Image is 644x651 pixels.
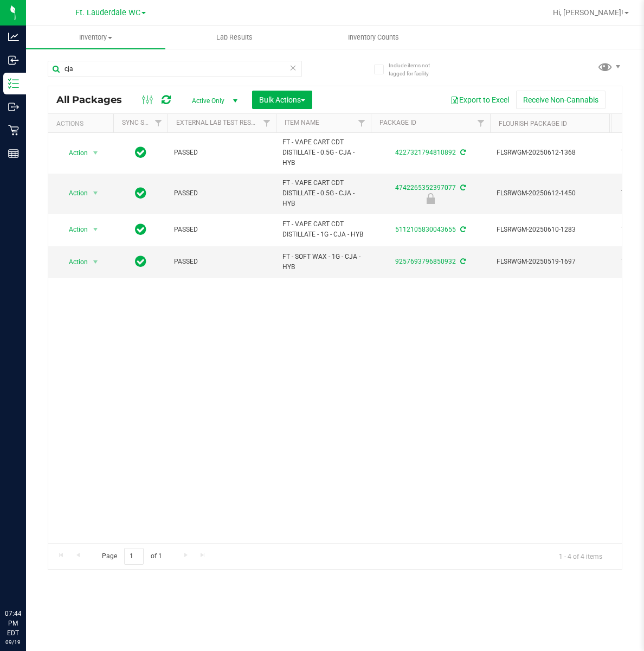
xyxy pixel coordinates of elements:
a: 4742265352397077 [395,184,456,192]
span: Action [59,186,88,201]
span: select [89,254,102,270]
a: Lab Results [165,26,305,49]
inline-svg: Retail [8,125,19,136]
a: 4227321794810892 [395,149,456,156]
span: Include items not tagged for facility [389,61,443,78]
span: Bulk Actions [259,95,305,104]
span: Inventory Counts [333,33,414,42]
span: FLSRWGM-20250610-1283 [497,225,603,235]
span: FT - VAPE CART CDT DISTILLATE - 0.5G - CJA - HYB [282,178,364,209]
span: FT - VAPE CART CDT DISTILLATE - 1G - CJA - HYB [282,219,364,240]
input: Search Package ID, Item Name, SKU, Lot or Part Number... [48,61,302,77]
input: 1 [124,548,144,565]
span: Action [59,145,88,161]
span: FT - SOFT WAX - 1G - CJA - HYB [282,252,364,272]
inline-svg: Outbound [8,101,19,112]
span: PASSED [174,225,269,235]
span: Sync from Compliance System [459,184,466,192]
span: In Sync [135,145,146,160]
span: In Sync [135,186,146,201]
a: Sync Status [122,119,164,126]
span: Hi, [PERSON_NAME]! [553,8,623,17]
a: External Lab Test Result [176,119,261,126]
a: 5112105830043655 [395,226,456,233]
span: Page of 1 [93,548,171,565]
span: PASSED [174,188,269,199]
span: Sync from Compliance System [459,258,466,265]
span: FLSRWGM-20250519-1697 [497,257,603,267]
a: Inventory Counts [304,26,443,49]
span: Ft. Lauderdale WC [75,8,140,17]
a: Package ID [379,119,416,126]
div: Newly Received [369,193,492,204]
span: FT - VAPE CART CDT DISTILLATE - 0.5G - CJA - HYB [282,137,364,169]
a: Filter [353,114,371,132]
p: 07:44 PM EDT [5,609,21,638]
a: Item Name [285,119,319,126]
span: FLSRWGM-20250612-1450 [497,188,603,199]
span: PASSED [174,148,269,158]
span: Inventory [26,33,165,42]
a: Filter [472,114,490,132]
span: Sync from Compliance System [459,226,466,233]
span: In Sync [135,222,146,237]
span: In Sync [135,254,146,269]
a: Inventory [26,26,165,49]
inline-svg: Inbound [8,55,19,66]
div: Actions [56,120,109,127]
iframe: Resource center [11,564,43,597]
span: 1 - 4 of 4 items [550,548,611,564]
inline-svg: Inventory [8,78,19,89]
span: Action [59,222,88,237]
span: Clear [289,61,297,75]
span: FLSRWGM-20250612-1368 [497,148,603,158]
span: Sync from Compliance System [459,149,466,156]
p: 09/19 [5,638,21,646]
span: Lab Results [202,33,267,42]
button: Bulk Actions [252,91,312,109]
a: Filter [150,114,168,132]
span: select [89,145,102,161]
a: 9257693796850932 [395,258,456,265]
a: Flourish Package ID [499,120,567,127]
span: select [89,186,102,201]
span: Action [59,254,88,270]
button: Export to Excel [443,91,516,109]
span: select [89,222,102,237]
inline-svg: Analytics [8,31,19,42]
span: PASSED [174,257,269,267]
span: All Packages [56,94,133,106]
inline-svg: Reports [8,148,19,159]
a: Filter [258,114,276,132]
button: Receive Non-Cannabis [516,91,606,109]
